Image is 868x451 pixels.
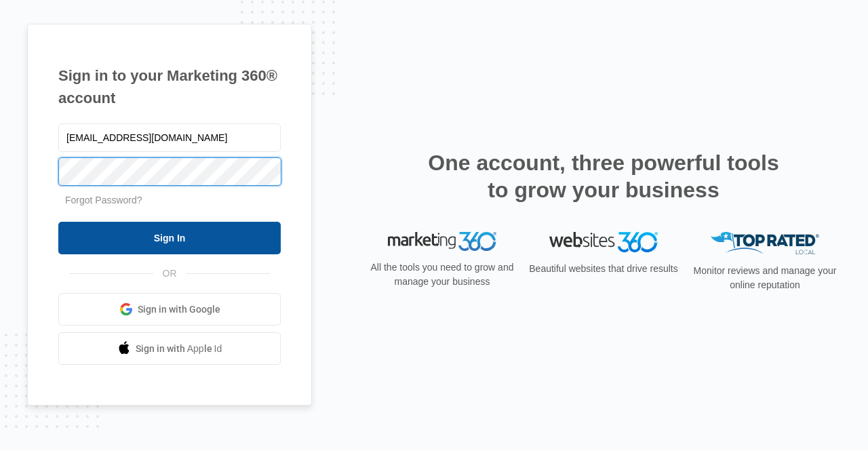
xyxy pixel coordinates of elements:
img: Websites 360 [549,232,658,252]
span: Sign in with Google [138,302,220,317]
a: Sign in with Google [58,293,281,326]
input: Sign In [58,222,281,254]
h1: Sign in to your Marketing 360® account [58,64,281,109]
a: Forgot Password? [65,195,142,205]
img: Top Rated Local [711,232,819,254]
p: All the tools you need to grow and manage your business [366,260,518,289]
p: Beautiful websites that drive results [528,262,679,276]
span: Sign in with Apple Id [136,342,222,356]
p: Monitor reviews and manage your online reputation [689,264,841,292]
a: Sign in with Apple Id [58,332,281,365]
img: Marketing 360 [388,232,496,251]
input: Email [58,123,281,152]
h2: One account, three powerful tools to grow your business [424,149,783,203]
span: OR [153,267,186,281]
